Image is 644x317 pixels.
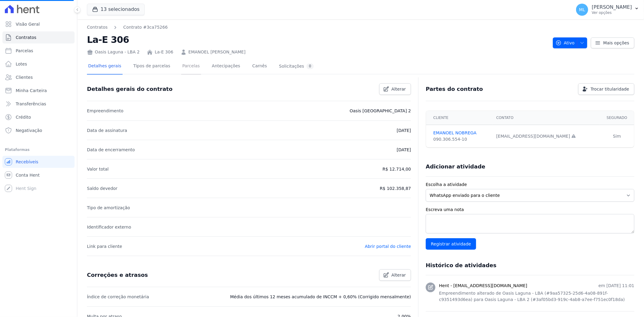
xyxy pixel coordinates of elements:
div: [EMAIL_ADDRESS][DOMAIN_NAME] [496,133,596,139]
a: Clientes [2,71,75,83]
p: Data de assinatura [87,127,127,134]
button: ML [PERSON_NAME] Ver opções [571,1,644,18]
a: Abrir portal do cliente [365,244,411,249]
label: Escreva uma nota [426,207,634,213]
div: Plataformas [5,146,72,153]
th: Cliente [426,111,492,125]
p: Saldo devedor [87,185,117,192]
a: Contrato #3ca75266 [123,24,168,30]
p: Índice de correção monetária [87,293,149,300]
p: Identificador externo [87,223,131,231]
h3: Hent - [EMAIL_ADDRESS][DOMAIN_NAME] [439,283,527,289]
p: [PERSON_NAME] [592,4,632,10]
a: Transferências [2,98,75,110]
span: Visão Geral [16,21,40,27]
a: Visão Geral [2,18,75,30]
nav: Breadcrumb [87,24,168,30]
span: Mais opções [603,40,629,46]
p: Link para cliente [87,243,122,250]
p: Data de encerramento [87,146,135,153]
a: Conta Hent [2,169,75,181]
span: Ativo [556,37,575,48]
label: Escolha a atividade [426,181,634,188]
p: R$ 12.714,00 [383,165,411,173]
a: Alterar [379,269,411,281]
p: [DATE] [397,146,411,153]
a: Lotes [2,58,75,70]
td: Sim [600,125,634,148]
span: Alterar [392,86,406,92]
a: Crédito [2,111,75,123]
a: Mais opções [591,37,634,48]
p: Valor total [87,165,109,173]
p: Empreendimento alterado de Oasis Laguna - LBA (#9aa57325-25d6-4a08-891f-c9351493d6ea) para Oasis ... [439,290,634,303]
h2: La-E 306 [87,33,548,46]
span: ML [579,8,585,12]
a: Parcelas [181,59,201,75]
a: Recebíveis [2,156,75,168]
a: Parcelas [2,45,75,57]
a: EMANOEL NOBREGA [433,130,489,136]
p: em [DATE] 11:01 [598,283,634,289]
p: Ver opções [592,10,632,15]
h3: Adicionar atividade [426,163,485,170]
span: Conta Hent [16,172,40,178]
p: [DATE] [397,127,411,134]
a: Trocar titularidade [578,83,634,95]
a: Tipos de parcelas [132,59,171,75]
span: Clientes [16,74,33,80]
p: Média dos últimos 12 meses acumulado de INCCM + 0,60% (Corrigido mensalmente) [230,293,411,300]
span: Alterar [392,272,406,278]
span: Transferências [16,101,46,107]
span: Minha Carteira [16,88,47,94]
p: R$ 102.358,87 [380,185,411,192]
p: Tipo de amortização [87,204,130,211]
span: Negativação [16,127,42,133]
h3: Correções e atrasos [87,271,148,279]
a: La-E 306 [155,49,173,55]
span: Contratos [16,34,36,40]
span: Parcelas [16,48,33,54]
a: Contratos [87,24,107,30]
div: 0 [306,63,314,69]
span: Trocar titularidade [591,86,629,92]
a: Minha Carteira [2,85,75,97]
button: Ativo [553,37,588,48]
a: Negativação [2,124,75,136]
th: Segurado [600,111,634,125]
input: Registrar atividade [426,238,476,250]
div: Oasis Laguna - LBA 2 [87,49,139,55]
a: Solicitações0 [278,59,315,75]
a: Contratos [2,31,75,43]
h3: Detalhes gerais do contrato [87,85,172,93]
a: Antecipações [211,59,242,75]
th: Contato [493,111,600,125]
span: Lotes [16,61,27,67]
div: Solicitações [279,63,314,69]
button: 13 selecionados [87,4,145,15]
a: Detalhes gerais [87,59,123,75]
h3: Histórico de atividades [426,262,496,269]
a: Alterar [379,83,411,95]
span: Crédito [16,114,31,120]
div: 090.306.554-10 [433,136,489,142]
a: Carnês [251,59,268,75]
nav: Breadcrumb [87,24,548,30]
span: Recebíveis [16,159,38,165]
a: EMANOEL [PERSON_NAME] [188,49,245,55]
p: Empreendimento [87,107,123,114]
h3: Partes do contrato [426,85,483,93]
p: Oasis [GEOGRAPHIC_DATA] 2 [350,107,411,114]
